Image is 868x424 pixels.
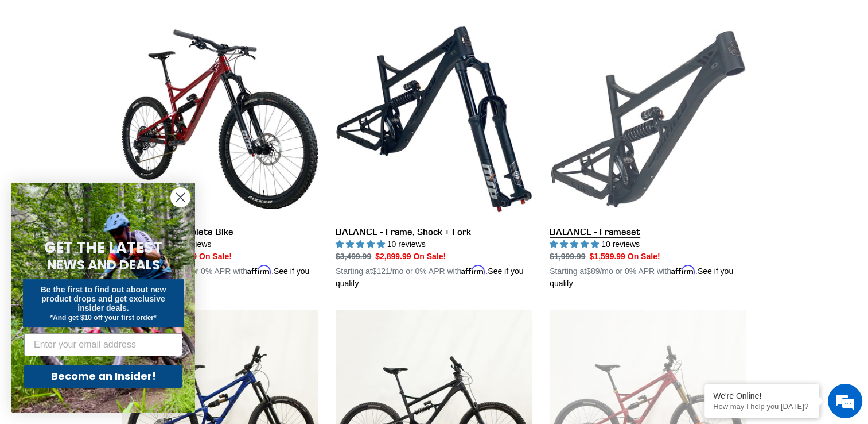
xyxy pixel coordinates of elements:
[713,402,811,411] p: How may I help you today?
[44,237,162,258] span: GET THE LATEST
[24,333,182,356] input: Enter your email address
[47,256,160,274] span: NEWS AND DEALS
[41,285,166,313] span: Be the first to find out about new product drops and get exclusive insider deals.
[170,187,190,207] button: Close dialog
[50,314,156,322] span: *And get $10 off your first order*
[713,391,811,400] div: We're Online!
[24,365,182,388] button: Become an Insider!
